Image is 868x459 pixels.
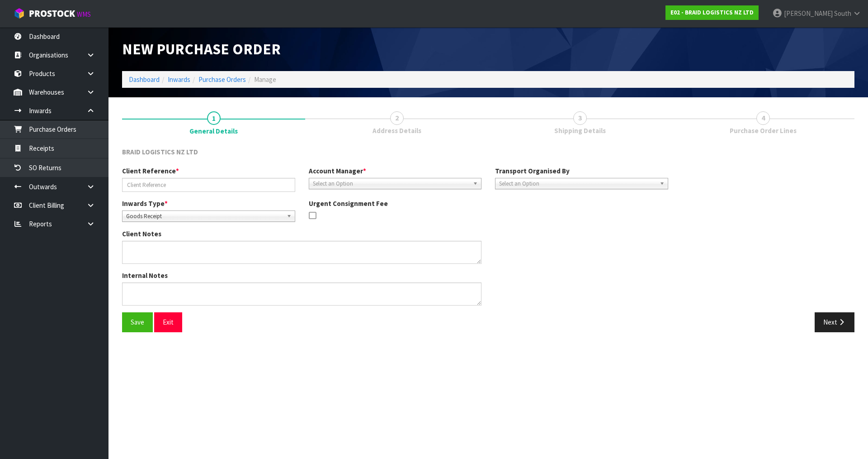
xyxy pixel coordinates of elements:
[14,8,25,19] img: cube-alt.png
[29,8,75,19] span: ProStock
[784,9,833,18] span: [PERSON_NAME]
[834,9,851,18] span: South
[254,75,276,84] span: Manage
[815,312,854,332] button: Next
[207,111,221,125] span: 1
[189,126,238,136] span: General Details
[122,148,198,156] span: BRAID LOGISTICS NZ LTD
[390,111,404,125] span: 2
[309,166,366,176] label: Account Manager
[154,312,182,332] button: Exit
[122,199,168,208] label: Inwards Type
[313,178,470,189] span: Select an Option
[122,178,295,192] input: Client Reference
[373,126,421,135] span: Address Details
[670,9,754,16] strong: E02 - BRAID LOGISTICS NZ LTD
[730,126,797,135] span: Purchase Order Lines
[129,75,160,84] a: Dashboard
[573,111,587,125] span: 3
[122,312,153,332] button: Save
[756,111,770,125] span: 4
[122,39,281,58] span: New Purchase Order
[495,166,570,176] label: Transport Organised By
[126,211,283,222] span: Goods Receipt
[499,178,656,189] span: Select an Option
[77,10,91,19] small: WMS
[122,140,854,339] span: General Details
[122,229,161,239] label: Client Notes
[122,271,168,280] label: Internal Notes
[198,75,246,84] a: Purchase Orders
[309,199,388,208] label: Urgent Consignment Fee
[665,5,759,20] a: E02 - BRAID LOGISTICS NZ LTD
[168,75,190,84] a: Inwards
[554,126,606,135] span: Shipping Details
[122,166,179,176] label: Client Reference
